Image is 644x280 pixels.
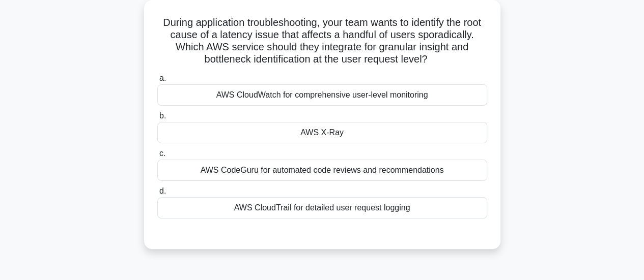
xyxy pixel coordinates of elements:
[159,111,166,120] span: b.
[159,186,166,195] span: d.
[159,149,165,158] span: c.
[159,74,166,82] span: a.
[156,16,488,66] h5: During application troubleshooting, your team wants to identify the root cause of a latency issue...
[157,122,487,143] div: AWS X-Ray
[157,84,487,106] div: AWS CloudWatch for comprehensive user-level monitoring
[157,197,487,219] div: AWS CloudTrail for detailed user request logging
[157,160,487,181] div: AWS CodeGuru for automated code reviews and recommendations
